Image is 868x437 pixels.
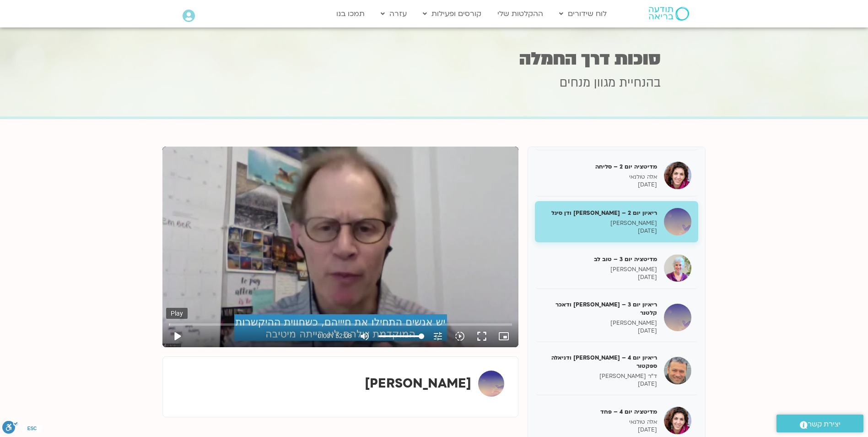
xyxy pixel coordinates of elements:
p: אלה טולנאי [542,173,657,181]
p: [DATE] [542,273,657,281]
img: מדיטציה יום 2 – סליחה [664,162,691,189]
p: [DATE] [542,181,657,189]
p: אלה טולנאי [542,418,657,426]
p: [PERSON_NAME] [542,266,657,273]
span: בהנחיית [619,75,661,91]
a: קורסים ופעילות [418,5,486,22]
h5: מדיטציה יום 2 – סליחה [542,163,657,171]
a: יצירת קשר [776,415,863,432]
h1: סוכות דרך החמלה [208,50,661,68]
a: לוח שידורים [555,5,611,22]
img: ריאיון יום 4 – אסף סטי אל-בר ודניאלה ספקטור [664,357,691,384]
p: [DATE] [542,426,657,434]
h5: מדיטציה יום 3 – טוב לב [542,255,657,263]
h5: ריאיון יום 2 – [PERSON_NAME] ודן סיגל [542,209,657,217]
strong: [PERSON_NAME] [365,375,471,392]
p: [DATE] [542,380,657,388]
h5: מדיטציה יום 4 – פחד [542,408,657,416]
p: [PERSON_NAME] [542,319,657,327]
img: ריאיון יום 2 – טארה בראך ודן סיגל [664,208,691,235]
h5: ריאיון יום 3 – [PERSON_NAME] ודאכר קלטנר [542,300,657,317]
a: ההקלטות שלי [493,5,548,22]
img: מדיטציה יום 3 – טוב לב [664,254,691,282]
a: תמכו בנו [332,5,369,22]
img: ריאיון יום 3 – טארה בראך ודאכר קלטנר [664,304,691,331]
p: ד"ר [PERSON_NAME] [542,372,657,380]
span: יצירת קשר [808,418,841,431]
img: טארה בראך [478,371,504,397]
p: [DATE] [542,227,657,235]
a: עזרה [376,5,411,22]
p: [DATE] [542,327,657,335]
img: תודעה בריאה [649,7,689,21]
img: מדיטציה יום 4 – פחד [664,407,691,434]
p: [PERSON_NAME] [542,219,657,227]
h5: ריאיון יום 4 – [PERSON_NAME] ודניאלה ספקטור [542,354,657,370]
